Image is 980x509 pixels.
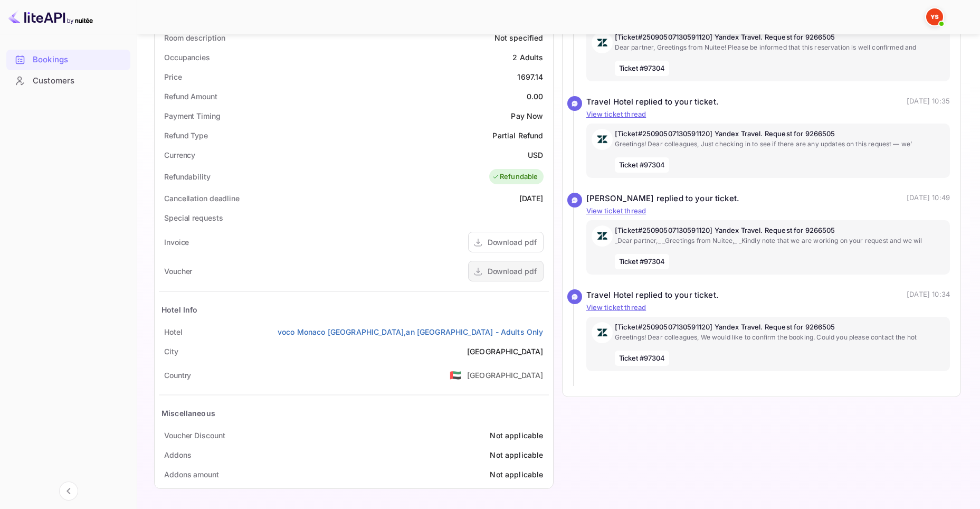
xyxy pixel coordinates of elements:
div: Not applicable [490,469,543,480]
div: [GEOGRAPHIC_DATA] [467,370,544,381]
img: AwvSTEc2VUhQAAAAAElFTkSuQmCC [592,322,613,343]
div: Bookings [6,50,130,70]
div: Voucher [164,266,192,277]
div: Travel Hotel replied to your ticket. [586,289,719,301]
span: Ticket #97304 [615,61,670,77]
div: Refundable [492,172,538,182]
p: [DATE] 10:34 [907,289,950,301]
span: United States [450,365,462,384]
div: [GEOGRAPHIC_DATA] [467,346,544,357]
div: [DATE] [519,193,544,204]
div: 1697.14 [517,71,543,82]
div: Not specified [494,32,544,43]
span: Ticket #97304 [615,351,670,366]
p: [Ticket#25090507130591120] Yandex Travel. Request for 9266505 [615,32,945,43]
div: Customers [6,71,130,91]
p: View ticket thread [586,109,950,120]
p: Greetings! Dear colleagues, Just checking in to see if there are any updates on this request — we’ [615,139,945,149]
div: 2 Adults [512,52,543,63]
button: Collapse navigation [59,482,78,501]
div: Addons amount [164,469,219,480]
img: Yandex Support [926,8,943,25]
div: Pay Now [511,110,543,121]
p: Greetings! Dear colleagues, We would like to confirm the booking. Could you please contact the hot [615,333,945,342]
p: [Ticket#25090507130591120] Yandex Travel. Request for 9266505 [615,225,945,236]
span: Ticket #97304 [615,157,670,173]
div: Bookings [33,54,125,66]
div: Price [164,71,182,82]
span: Ticket #97304 [615,254,670,270]
div: Special requests [164,212,223,223]
p: View ticket thread [586,303,950,313]
div: Not applicable [490,430,543,441]
div: [PERSON_NAME] replied to your ticket. [586,193,740,205]
div: Occupancies [164,52,210,63]
div: Currency [164,149,195,161]
div: Refund Type [164,130,208,141]
div: Country [164,370,191,381]
div: Download pdf [488,266,537,277]
div: Travel Hotel replied to your ticket. [586,96,719,108]
div: Cancellation deadline [164,193,240,204]
div: Voucher Discount [164,430,225,441]
div: 0.00 [527,91,544,102]
div: USD [528,149,543,161]
a: voco Monaco [GEOGRAPHIC_DATA],an [GEOGRAPHIC_DATA] - Adults Only [278,326,544,337]
div: Download pdf [488,237,537,248]
p: [Ticket#25090507130591120] Yandex Travel. Request for 9266505 [615,129,945,139]
p: [DATE] 10:35 [907,96,950,108]
p: [Ticket#25090507130591120] Yandex Travel. Request for 9266505 [615,322,945,333]
img: AwvSTEc2VUhQAAAAAElFTkSuQmCC [592,225,613,247]
p: View ticket thread [586,206,950,216]
div: Hotel Info [161,304,198,315]
img: LiteAPI logo [8,8,93,25]
div: Not applicable [490,449,543,460]
img: AwvSTEc2VUhQAAAAAElFTkSuQmCC [592,129,613,150]
img: AwvSTEc2VUhQAAAAAElFTkSuQmCC [592,32,613,53]
div: Miscellaneous [161,408,215,419]
div: Refundability [164,171,211,182]
div: Partial Refund [492,130,543,141]
p: Dear partner, Greetings from Nuitee! Please be informed that this reservation is well confirmed and [615,43,945,52]
p: [DATE] 10:49 [907,193,950,205]
a: Bookings [6,50,130,69]
div: Hotel [164,326,183,337]
div: City [164,346,178,357]
div: Payment Timing [164,110,221,121]
div: Invoice [164,237,189,248]
div: Room description [164,32,225,43]
p: _Dear partner,_ _Greetings from Nuitee,_ _Kindly note that we are working on your request and we wil [615,236,945,246]
div: Addons [164,449,191,460]
div: Refund Amount [164,91,217,102]
div: Customers [33,75,125,87]
a: Customers [6,71,130,90]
